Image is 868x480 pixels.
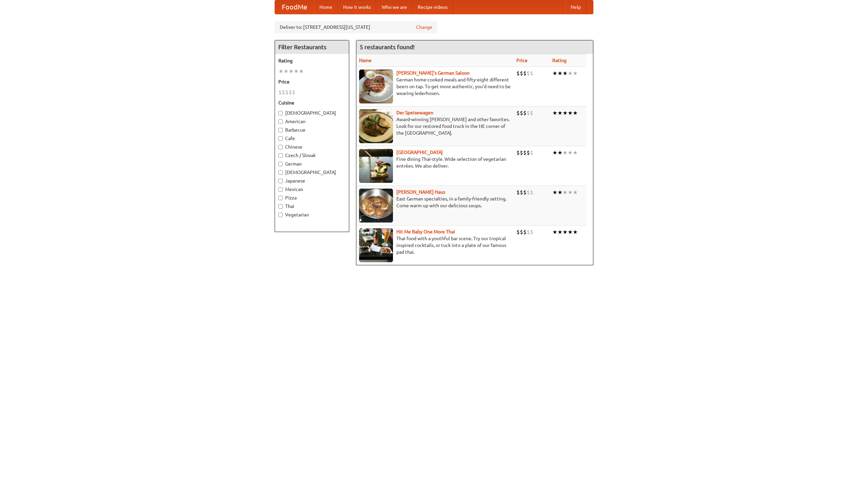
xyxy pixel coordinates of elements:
[278,135,346,142] label: Cafe
[278,111,283,115] input: [DEMOGRAPHIC_DATA]
[278,78,346,85] h5: Price
[568,109,573,117] li: ★
[523,149,527,156] li: $
[563,189,568,196] li: ★
[282,89,285,96] li: $
[275,40,349,54] h4: Filter Restaurants
[563,109,568,117] li: ★
[278,213,283,217] input: Vegetarian
[520,70,523,77] li: $
[289,68,294,75] li: ★
[359,195,511,209] p: East German specialties, in a family-friendly setting. Come warm up with our delicious soups.
[396,229,455,234] a: Hit Me Baby One More Thai
[520,189,523,196] li: $
[359,235,511,255] p: Thai food with a youthful bar scene. Try our tropical inspired cocktails, or tuck into a plate of...
[360,44,415,50] ng-pluralize: 5 restaurants found!
[292,89,295,96] li: $
[523,189,527,196] li: $
[552,109,557,117] li: ★
[278,196,283,200] input: Pizza
[530,228,533,236] li: $
[359,156,511,169] p: Fine dining Thai-style. Wide selection of vegetarian entrées. We also deliver.
[396,150,443,155] a: [GEOGRAPHIC_DATA]
[278,169,346,176] label: [DEMOGRAPHIC_DATA]
[278,119,283,124] input: American
[278,162,283,166] input: German
[563,228,568,236] li: ★
[278,204,283,209] input: Thai
[278,170,283,175] input: [DEMOGRAPHIC_DATA]
[530,109,533,117] li: $
[530,189,533,196] li: $
[563,149,568,156] li: ★
[278,179,283,183] input: Japanese
[278,194,346,201] label: Pizza
[278,160,346,167] label: German
[527,149,530,156] li: $
[396,189,445,195] a: [PERSON_NAME] Haus
[557,70,563,77] li: ★
[359,109,393,143] img: speisewagen.jpg
[520,149,523,156] li: $
[396,110,433,115] a: Der Speisewagen
[278,186,346,193] label: Mexican
[359,70,393,103] img: esthers.jpg
[278,99,346,106] h5: Cuisine
[359,149,393,183] img: satay.jpg
[552,228,557,236] li: ★
[557,109,563,117] li: ★
[289,89,292,96] li: $
[565,0,586,14] a: Help
[376,0,412,14] a: Who we are
[294,68,299,75] li: ★
[278,57,346,64] h5: Rating
[527,228,530,236] li: $
[278,128,283,132] input: Barbecue
[359,228,393,262] img: babythai.jpg
[416,24,432,31] a: Change
[573,149,578,156] li: ★
[557,228,563,236] li: ★
[278,152,346,159] label: Czech / Slovak
[516,58,528,63] a: Price
[527,70,530,77] li: $
[516,70,520,77] li: $
[278,127,346,133] label: Barbecue
[275,21,437,33] div: Deliver to: [STREET_ADDRESS][US_STATE]
[568,70,573,77] li: ★
[530,70,533,77] li: $
[568,189,573,196] li: ★
[516,189,520,196] li: $
[278,136,283,141] input: Cafe
[396,70,470,76] a: [PERSON_NAME]'s German Saloon
[278,187,283,192] input: Mexican
[278,89,282,96] li: $
[573,70,578,77] li: ★
[278,203,346,210] label: Thai
[516,149,520,156] li: $
[278,143,346,150] label: Chinese
[278,68,283,75] li: ★
[516,228,520,236] li: $
[557,149,563,156] li: ★
[278,118,346,125] label: American
[275,0,314,14] a: FoodMe
[359,189,393,223] img: kohlhaus.jpg
[359,116,511,136] p: Award-winning [PERSON_NAME] and other favorites. Look for our restored food truck in the NE corne...
[563,70,568,77] li: ★
[568,228,573,236] li: ★
[523,228,527,236] li: $
[552,189,557,196] li: ★
[412,0,453,14] a: Recipe videos
[552,149,557,156] li: ★
[278,211,346,218] label: Vegetarian
[552,58,567,63] a: Rating
[278,110,346,116] label: [DEMOGRAPHIC_DATA]
[520,109,523,117] li: $
[573,189,578,196] li: ★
